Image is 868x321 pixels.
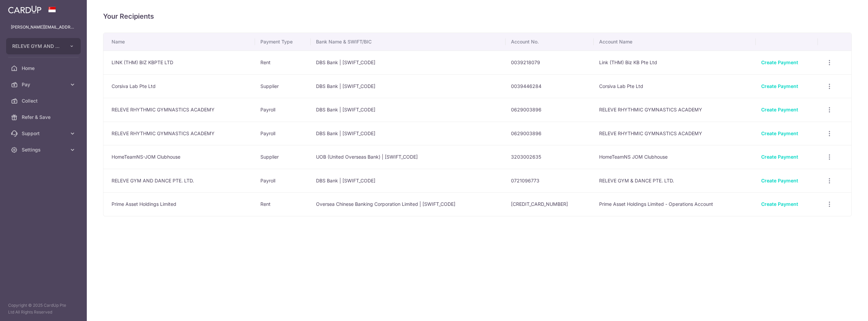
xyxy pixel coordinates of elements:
span: Support [22,130,66,137]
td: DBS Bank | [SWIFT_CODE] [311,169,506,193]
a: Create Payment [761,107,798,112]
td: Payroll [255,122,311,145]
td: Prime Asset Holdings Limited [103,192,255,216]
p: [PERSON_NAME][EMAIL_ADDRESS][DOMAIN_NAME] [11,24,76,31]
td: RELEVE RHYTHMIC GYMNASTICS ACADEMY [594,98,756,122]
td: HomeTeamNS JOM Clubhouse [594,145,756,169]
th: Name [103,33,255,51]
td: DBS Bank | [SWIFT_CODE] [311,98,506,122]
span: Refer & Save [22,114,66,121]
td: Payroll [255,169,311,193]
td: [CREDIT_CARD_NUMBER] [506,192,594,216]
td: Prime Asset Holdings Limited - Operations Account [594,192,756,216]
td: RELEVE RHYTHMIC GYMNASTICS ACADEMY [103,122,255,145]
h4: Your Recipients [103,11,852,22]
th: Account No. [506,33,594,51]
td: UOB (United Overseas Bank) | [SWIFT_CODE] [311,145,506,169]
img: CardUp [8,5,41,14]
span: RELEVE GYM AND DANCE PTE. LTD. [12,43,62,50]
a: Create Payment [761,83,798,89]
td: Payroll [255,98,311,122]
th: Account Name [594,33,756,51]
td: 0629003896 [506,98,594,122]
td: Oversea Chinese Banking Corporation Limited | [SWIFT_CODE] [311,192,506,216]
a: Create Payment [761,59,798,65]
a: Create Payment [761,130,798,136]
td: Corsiva Lab Pte Ltd [103,74,255,98]
iframe: Opens a widget where you can find more information [824,301,861,318]
td: Supplier [255,74,311,98]
a: Create Payment [761,201,798,207]
td: DBS Bank | [SWIFT_CODE] [311,122,506,145]
td: RELEVE GYM AND DANCE PTE. LTD. [103,169,255,193]
td: RELEVE RHYTHMIC GYMNASTICS ACADEMY [103,98,255,122]
span: Collect [22,97,66,104]
td: RELEVE RHYTHMIC GYMNASTICS ACADEMY [594,122,756,145]
button: RELEVE GYM AND DANCE PTE. LTD. [6,38,81,54]
td: HomeTeamNS-JOM Clubhouse [103,145,255,169]
td: Rent [255,192,311,216]
td: 0039218079 [506,51,594,74]
span: Home [22,65,66,72]
span: Pay [22,81,66,88]
td: Rent [255,51,311,74]
td: 0721096773 [506,169,594,193]
td: Supplier [255,145,311,169]
td: DBS Bank | [SWIFT_CODE] [311,74,506,98]
td: RELEVE GYM & DANCE PTE. LTD. [594,169,756,193]
a: Create Payment [761,178,798,183]
a: Create Payment [761,154,798,160]
td: 0629003896 [506,122,594,145]
th: Payment Type [255,33,311,51]
span: Settings [22,146,66,153]
td: LINK (THM) BIZ KBPTE LTD [103,51,255,74]
th: Bank Name & SWIFT/BIC [311,33,506,51]
td: 3203002635 [506,145,594,169]
td: Corsiva Lab Pte Ltd [594,74,756,98]
td: 0039446284 [506,74,594,98]
td: Link (THM) Biz KB Pte Ltd [594,51,756,74]
td: DBS Bank | [SWIFT_CODE] [311,51,506,74]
